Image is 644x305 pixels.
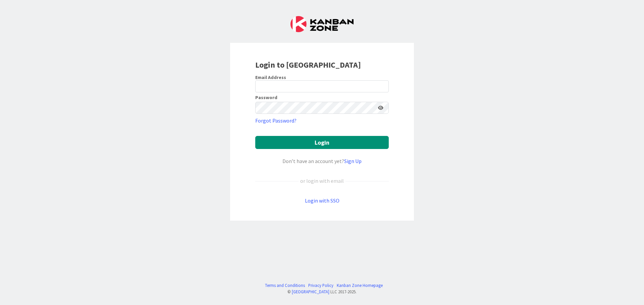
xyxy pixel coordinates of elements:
label: Email Address [255,74,286,80]
div: or login with email [299,177,345,185]
label: Password [255,95,277,100]
div: © LLC 2017- 2025 . [262,289,383,295]
a: Terms and Conditions [265,282,305,289]
a: Login with SSO [305,197,339,204]
a: Sign Up [344,158,362,164]
a: Forgot Password? [255,117,297,125]
b: Login to [GEOGRAPHIC_DATA] [255,60,361,70]
a: [GEOGRAPHIC_DATA] [292,289,329,294]
a: Kanban Zone Homepage [337,282,383,289]
button: Login [255,136,389,149]
div: Don’t have an account yet? [255,157,389,165]
a: Privacy Policy [308,282,333,289]
img: Kanban Zone [290,16,354,32]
